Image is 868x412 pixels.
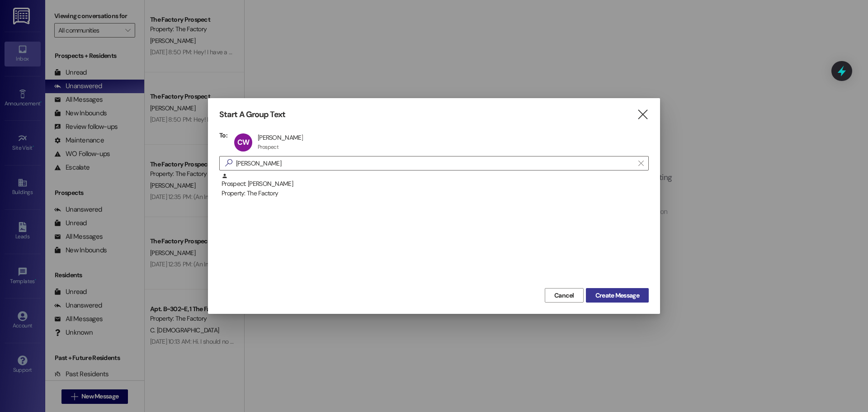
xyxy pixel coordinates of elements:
[637,110,649,119] i: 
[586,288,649,303] button: Create Message
[634,156,648,170] button: Clear text
[237,137,249,147] span: CW
[638,160,643,167] i: 
[258,133,303,142] div: [PERSON_NAME]
[219,173,649,195] div: Prospect: [PERSON_NAME]Property: The Factory
[222,158,236,168] i: 
[258,143,278,151] div: Prospect
[222,189,649,198] div: Property: The Factory
[222,173,649,199] div: Prospect: [PERSON_NAME]
[595,291,639,300] span: Create Message
[545,288,584,303] button: Cancel
[219,109,285,120] h3: Start A Group Text
[236,157,634,170] input: Search for any contact or apartment
[554,291,574,300] span: Cancel
[219,131,227,139] h3: To:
